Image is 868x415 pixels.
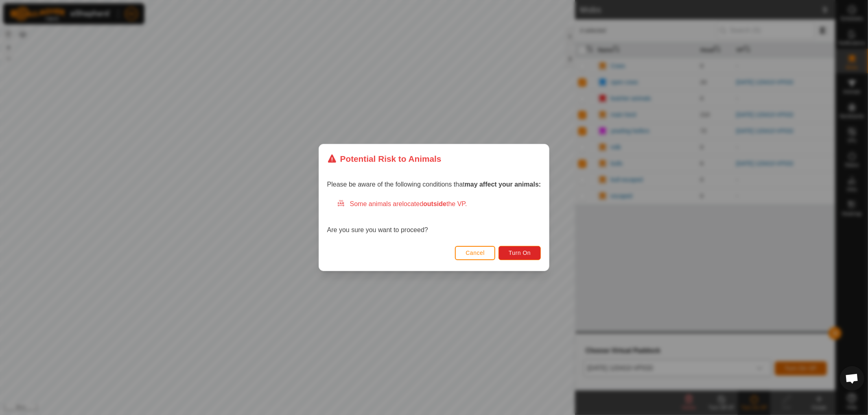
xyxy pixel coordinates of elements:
[327,199,541,235] div: Are you sure you want to proceed?
[509,250,531,256] span: Turn On
[327,152,442,165] div: Potential Risk to Animals
[465,181,541,188] strong: may affect your animals:
[327,181,541,188] span: Please be aware of the following conditions that
[466,250,485,256] span: Cancel
[402,200,467,207] span: located the VP.
[498,246,541,260] button: Turn On
[840,366,864,391] div: Open chat
[455,246,495,260] button: Cancel
[423,200,446,207] strong: outside
[337,199,541,209] div: Some animals are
